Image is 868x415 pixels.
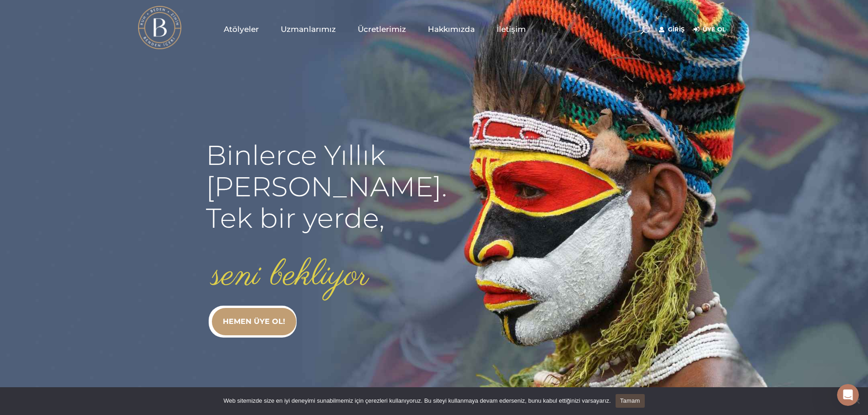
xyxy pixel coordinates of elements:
[212,308,296,335] a: HEMEN ÜYE OL!
[347,6,417,52] a: Ücretlerimiz
[428,24,475,35] span: Hakkımızda
[693,24,726,35] a: Üye Ol
[497,24,526,35] span: İletişim
[270,6,347,52] a: Uzmanlarımız
[358,24,406,35] span: Ücretlerimiz
[138,6,181,49] img: light logo
[837,384,859,406] iframe: Intercom live chat
[417,6,486,52] a: Hakkımızda
[486,6,537,52] a: İletişim
[659,24,684,35] a: Giriş
[206,139,447,234] rs-layer: Binlerce Yıllık [PERSON_NAME]. Tek bir yerde,
[213,6,270,52] a: Atölyeler
[212,256,369,296] rs-layer: seni bekliyor
[224,24,259,35] span: Atölyeler
[616,394,645,408] a: Tamam
[281,24,336,35] span: Uzmanlarımız
[223,396,611,405] span: Web sitemizde size en iyi deneyimi sunabilmemiz için çerezleri kullanıyoruz. Bu siteyi kullanmaya...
